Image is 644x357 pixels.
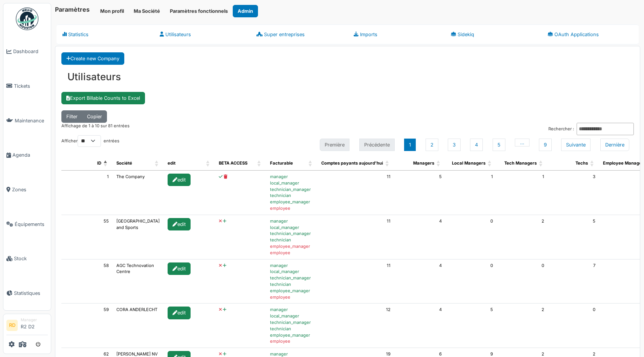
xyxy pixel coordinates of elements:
[113,259,164,304] td: AGC Technovation Centre
[61,304,113,348] td: 59
[6,320,18,331] li: RD
[270,338,314,345] div: employee
[497,304,548,348] td: 2
[113,171,164,215] td: The Company
[3,276,51,311] a: Statistiques
[14,82,48,90] span: Tickets
[446,304,497,348] td: 5
[3,103,51,138] a: Maintenance
[542,24,639,44] a: OAuth Applications
[270,294,314,301] div: employee
[394,215,446,259] td: 4
[113,304,164,348] td: CORA ANDERLECHT
[21,317,48,333] li: R2 D2
[14,290,48,297] span: Statistiques
[116,160,132,166] span: Société
[55,6,90,13] h6: Paramètres
[270,180,314,186] div: local_manager
[3,241,51,276] a: Stock
[270,186,314,193] div: technician_manager
[270,174,314,180] div: manager
[168,307,191,319] div: edit
[270,313,314,319] div: local_manager
[488,156,492,170] span: Local Managers: Activate to sort
[155,156,159,170] span: Société: Activate to sort
[78,135,101,147] select: Afficherentrées
[61,92,145,104] a: Export Billable Counts to Excel
[16,8,38,30] img: Badge_color-CXgf-gQk.svg
[270,269,314,275] div: local_manager
[61,110,82,123] button: Filter
[270,319,314,326] div: technician_manager
[97,160,101,166] span: ID
[270,199,314,205] div: employee_manager
[61,123,130,135] div: Affichage de 1 à 10 sur 81 entrées
[317,304,394,348] td: 12
[3,69,51,104] a: Tickets
[6,317,48,335] a: RD ManagerR2 D2
[168,218,191,230] div: edit
[270,237,314,243] div: technician
[21,317,48,323] div: Manager
[445,24,542,44] a: Sidekiq
[3,34,51,69] a: Dashboard
[270,224,314,231] div: local_manager
[548,304,599,348] td: 0
[257,156,262,170] span: BETA ACCESS: Activate to sort
[168,174,191,186] div: edit
[317,171,394,215] td: 11
[600,139,629,151] button: Last
[3,138,51,172] a: Agenda
[317,215,394,259] td: 11
[250,24,348,44] a: Super entreprises
[12,186,48,193] span: Zones
[168,262,191,275] div: edit
[348,24,445,44] a: Imports
[394,171,446,215] td: 5
[270,262,314,269] div: manager
[3,172,51,207] a: Zones
[168,160,175,166] span: edit
[3,207,51,241] a: Équipements
[168,310,192,315] a: edit
[61,259,113,304] td: 58
[113,215,164,259] td: [GEOGRAPHIC_DATA] and Sports
[82,110,107,123] button: Copier
[470,139,483,151] button: 4
[61,171,113,215] td: 1
[61,215,113,259] td: 55
[270,288,314,294] div: employee_manager
[270,160,293,166] span: Facturable
[95,5,129,17] button: Mon profil
[270,243,314,250] div: employee_manager
[548,126,574,132] label: Rechercher :
[61,52,124,65] a: Create new Company
[270,332,314,339] div: employee_manager
[12,151,48,159] span: Agenda
[104,156,108,170] span: ID: Activate to invert sorting
[154,24,251,44] a: Utilisateurs
[308,156,313,170] span: Facturable: Activate to sort
[168,177,192,182] a: edit
[448,139,461,151] button: 3
[165,5,233,17] button: Paramètres fonctionnels
[404,139,416,151] button: 1
[56,24,154,44] a: Statistics
[87,114,102,119] span: Copier
[168,265,192,271] a: edit
[270,192,314,199] div: technician
[270,218,314,224] div: manager
[270,205,314,212] div: employee
[497,259,548,304] td: 0
[317,259,394,304] td: 11
[539,156,543,170] span: Tech Managers: Activate to sort
[13,48,48,55] span: Dashboard
[385,156,390,170] span: Comptes payants aujourd'hui: Activate to sort
[129,5,165,17] a: Ma Société
[270,307,314,313] div: manager
[590,156,595,170] span: Techs: Activate to sort
[233,5,258,17] button: Admin
[14,255,48,262] span: Stock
